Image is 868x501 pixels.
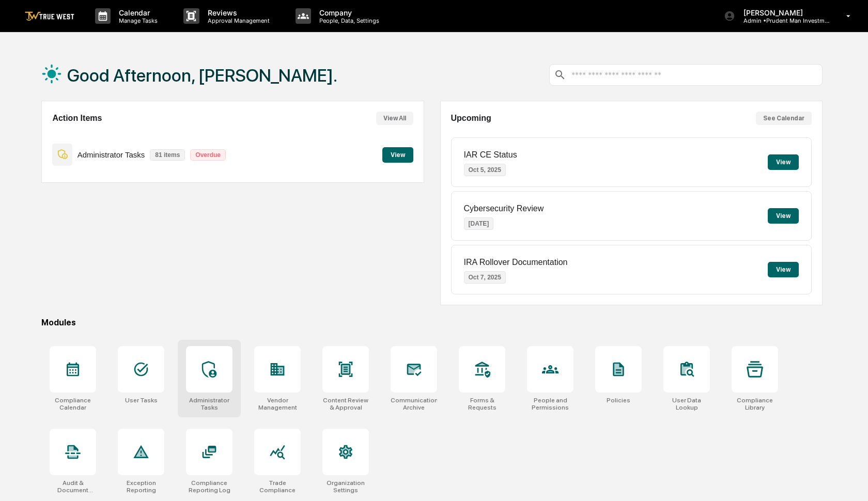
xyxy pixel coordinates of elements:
div: Content Review & Approval [322,397,369,411]
div: Communications Archive [391,397,437,411]
div: Vendor Management [254,397,301,411]
h1: Good Afternoon, [PERSON_NAME]. [67,65,337,86]
div: Compliance Calendar [50,397,96,411]
button: View [768,208,799,224]
p: Company [311,8,384,17]
div: User Data Lookup [663,397,710,411]
p: Manage Tasks [111,17,163,24]
p: Administrator Tasks [78,150,145,159]
div: Exception Reporting [118,479,164,494]
p: 81 items [150,149,185,161]
p: Reviews [199,8,275,17]
img: logo [25,11,74,21]
div: Forms & Requests [459,397,505,411]
div: Administrator Tasks [186,397,233,411]
p: Admin • Prudent Man Investment Management [735,17,831,24]
p: IAR CE Status [464,150,517,160]
h2: Action Items [52,114,102,123]
button: See Calendar [756,112,812,125]
div: User Tasks [125,397,158,404]
div: Compliance Reporting Log [186,479,233,494]
h2: Upcoming [451,114,491,123]
p: People, Data, Settings [311,17,384,24]
div: Trade Compliance [254,479,301,494]
div: Organization Settings [322,479,369,494]
div: Modules [41,318,823,327]
p: IRA Rollover Documentation [464,258,568,267]
p: Oct 7, 2025 [464,271,506,284]
p: Cybersecurity Review [464,204,544,213]
button: View [768,154,799,170]
button: View [768,262,799,277]
p: Calendar [111,8,163,17]
div: Policies [607,397,630,404]
div: People and Permissions [527,397,574,411]
p: Oct 5, 2025 [464,164,506,176]
a: View [382,149,413,159]
p: Overdue [190,149,226,161]
p: [PERSON_NAME] [735,8,831,17]
div: Audit & Document Logs [50,479,96,494]
button: View [382,147,413,163]
button: View All [376,112,413,125]
p: Approval Management [199,17,275,24]
div: Compliance Library [732,397,778,411]
p: [DATE] [464,217,494,230]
